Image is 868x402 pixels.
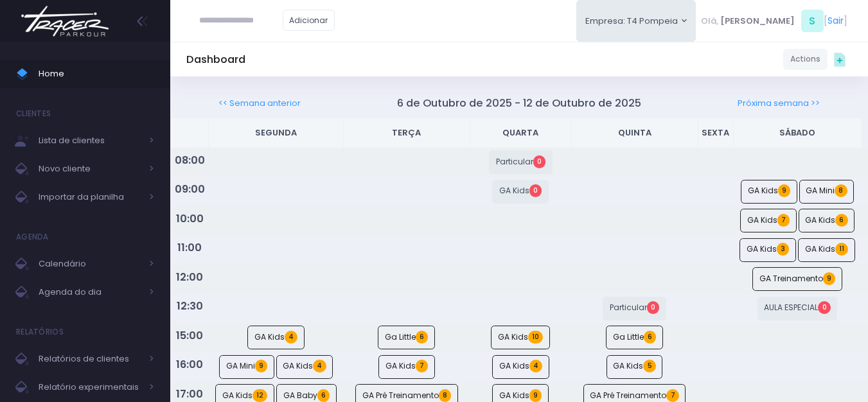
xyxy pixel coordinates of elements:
[252,389,267,402] span: 12
[733,118,862,148] th: Sábado
[175,153,205,168] strong: 08:00
[647,301,659,314] span: 0
[818,301,830,314] span: 0
[835,184,847,197] span: 8
[177,240,202,255] strong: 11:00
[741,180,797,204] a: GA Kids9
[492,355,549,379] a: GA Kids4
[39,351,141,367] span: Relatórios de clientes
[209,118,344,148] th: Segunda
[492,180,549,204] a: GA Kids0
[778,184,790,197] span: 9
[603,297,666,320] a: Particular0
[285,331,297,344] span: 4
[176,328,203,343] strong: 15:00
[571,118,698,148] th: Quinta
[666,389,678,402] span: 7
[283,10,335,31] a: Adicionar
[176,270,203,284] strong: 12:00
[823,272,835,285] span: 9
[16,319,64,345] h4: Relatórios
[378,326,435,349] a: Ga Little6
[39,66,154,82] span: Home
[176,387,203,401] strong: 17:00
[439,389,451,402] span: 8
[247,326,305,349] a: GA Kids4
[218,97,301,109] a: << Semana anterior
[176,357,203,372] strong: 16:00
[39,284,141,301] span: Agenda do dia
[219,355,274,379] a: GA Mini9
[186,53,245,66] h5: Dashboard
[397,97,641,110] h5: 6 de Outubro de 2025 - 12 de Outubro de 2025
[777,214,790,227] span: 7
[835,214,847,227] span: 6
[177,299,203,313] strong: 12:30
[39,132,141,149] span: Lista de clientes
[799,209,855,232] a: GA Kids6
[644,331,656,344] span: 6
[378,355,435,379] a: GA Kids7
[828,14,844,28] a: Sair
[529,389,542,402] span: 9
[491,326,550,349] a: GA Kids10
[696,6,852,35] div: [ ]
[738,97,820,109] a: Próxima semana >>
[528,331,543,344] span: 10
[416,331,428,344] span: 6
[740,209,797,232] a: GA Kids7
[176,211,204,226] strong: 10:00
[783,49,828,70] a: Actions
[798,238,855,262] a: GA Kids11
[276,355,333,379] a: GA Kids4
[740,238,796,262] a: GA Kids3
[777,243,789,256] span: 3
[416,360,428,372] span: 7
[39,189,141,205] span: Importar da planilha
[801,10,824,32] span: S
[16,224,49,250] h4: Agenda
[255,360,267,372] span: 9
[607,355,663,379] a: GA Kids5
[39,161,141,177] span: Novo cliente
[698,118,733,148] th: Sexta
[39,379,141,396] span: Relatório experimentais
[39,256,141,272] span: Calendário
[799,180,855,204] a: GA Mini8
[752,267,842,291] a: GA Treinamento9
[533,155,545,168] span: 0
[757,297,838,320] a: AULA ESPECIAL0
[175,182,205,197] strong: 09:00
[317,389,330,402] span: 6
[720,15,795,28] span: [PERSON_NAME]
[701,15,718,28] span: Olá,
[529,360,542,372] span: 4
[313,360,326,372] span: 4
[470,118,571,148] th: Quarta
[606,326,663,349] a: Ga Little6
[529,184,542,197] span: 0
[343,118,470,148] th: Terça
[835,243,848,256] span: 11
[16,101,51,127] h4: Clientes
[643,360,655,372] span: 5
[489,150,553,174] a: Particular0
